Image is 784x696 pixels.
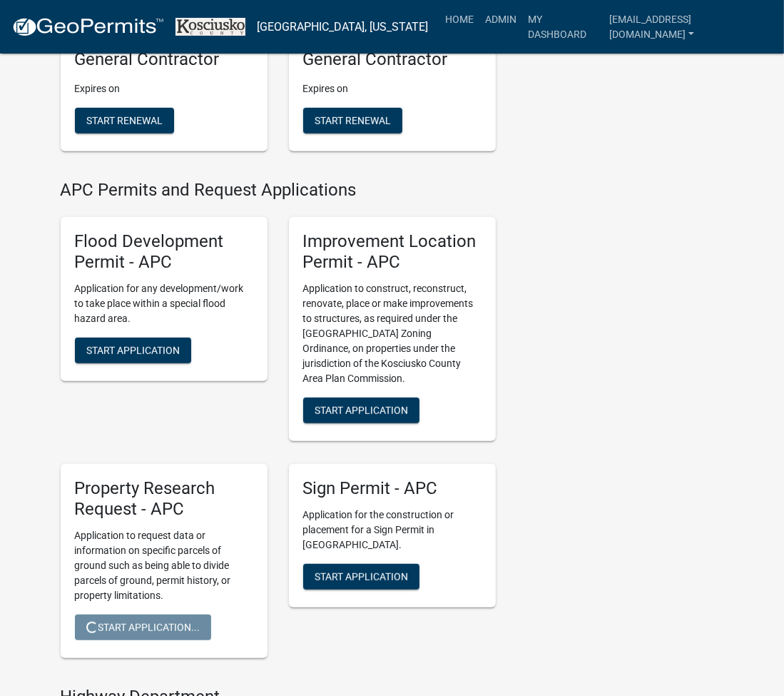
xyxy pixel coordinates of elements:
[303,508,482,553] p: Application for the construction or placement for a Sign Permit in [GEOGRAPHIC_DATA].
[303,281,482,386] p: Application to construct, reconstruct, renovate, place or make improvements to structures, as req...
[86,114,163,126] span: Start Renewal
[75,281,253,326] p: Application for any development/work to take place within a special flood hazard area.
[257,15,428,39] a: [GEOGRAPHIC_DATA], [US_STATE]
[75,528,253,603] p: Application to request data or information on specific parcels of ground such as being able to di...
[75,615,211,640] button: Start Application...
[75,478,253,520] h5: Property Research Request - APC
[479,6,522,33] a: Admin
[315,405,408,416] span: Start Application
[175,18,245,36] img: Kosciusko County, Indiana
[75,108,174,133] button: Start Renewal
[86,345,180,356] span: Start Application
[61,180,496,201] h4: APC Permits and Request Applications
[315,570,408,582] span: Start Application
[86,621,200,632] span: Start Application...
[75,81,253,96] p: Expires on
[303,478,482,499] h5: Sign Permit - APC
[75,338,191,363] button: Start Application
[303,81,482,96] p: Expires on
[303,49,482,70] h5: General Contractor
[439,6,479,33] a: Home
[303,108,402,133] button: Start Renewal
[315,114,391,126] span: Start Renewal
[303,398,419,423] button: Start Application
[75,231,253,273] h5: Flood Development Permit - APC
[75,49,253,70] h5: General Contractor
[522,6,604,48] a: My Dashboard
[303,231,482,273] h5: Improvement Location Permit - APC
[604,6,773,48] a: [EMAIL_ADDRESS][DOMAIN_NAME]
[303,564,419,590] button: Start Application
